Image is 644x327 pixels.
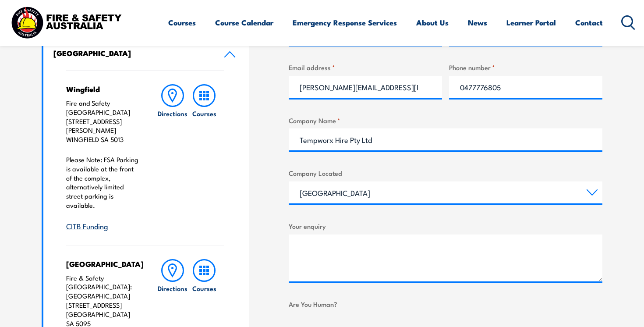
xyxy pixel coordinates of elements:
[416,11,449,34] a: About Us
[289,221,602,231] label: Your enquiry
[468,11,487,34] a: News
[168,11,196,34] a: Courses
[289,62,442,72] label: Email address
[66,259,139,269] h4: [GEOGRAPHIC_DATA]
[158,284,188,293] h6: Directions
[53,48,210,58] h4: [GEOGRAPHIC_DATA]
[188,84,220,231] a: Courses
[506,11,556,34] a: Learner Portal
[192,109,216,118] h6: Courses
[293,11,397,34] a: Emergency Response Services
[43,38,249,70] a: [GEOGRAPHIC_DATA]
[215,11,273,34] a: Course Calendar
[575,11,603,34] a: Contact
[192,284,216,293] h6: Courses
[157,84,188,231] a: Directions
[66,99,139,144] p: Fire and Safety [GEOGRAPHIC_DATA] [STREET_ADDRESS][PERSON_NAME] WINGFIELD SA 5013
[66,220,108,231] a: CITB Funding
[289,299,602,309] label: Are You Human?
[66,155,139,210] p: Please Note: FSA Parking is available at the front of the complex, alternatively limited street p...
[449,62,602,72] label: Phone number
[66,84,139,94] h4: Wingfield
[158,109,188,118] h6: Directions
[289,115,602,125] label: Company Name
[289,168,602,178] label: Company Located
